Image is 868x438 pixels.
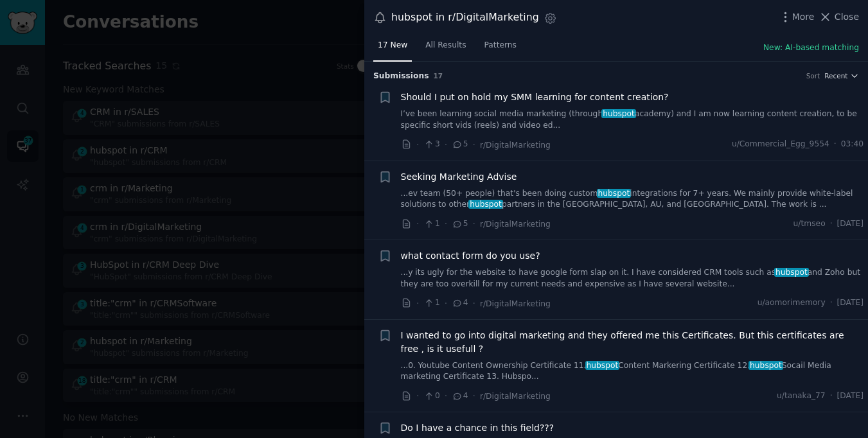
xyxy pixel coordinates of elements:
[423,218,439,230] span: 1
[480,299,551,308] span: r/DigitalMarketing
[480,35,521,62] a: Patterns
[425,40,466,51] span: All Results
[473,217,475,231] span: ·
[473,297,475,310] span: ·
[841,139,864,150] span: 03:40
[748,361,783,370] span: hubspot
[452,218,468,230] span: 5
[373,71,429,82] span: Submission s
[416,138,419,152] span: ·
[452,139,468,150] span: 5
[452,390,468,402] span: 4
[757,297,826,309] span: u/aomorimemory
[421,35,470,62] a: All Results
[830,218,833,230] span: ·
[830,390,833,402] span: ·
[423,390,439,402] span: 0
[473,138,475,152] span: ·
[373,35,412,62] a: 17 New
[401,109,864,131] a: I’ve been learning social media marketing (throughhubspotacademy) and I am now learning content c...
[401,267,864,290] a: ...y its ugly for the website to have google form slap on it. I have considered CRM tools such as...
[835,10,859,24] span: Close
[837,218,864,230] span: [DATE]
[484,40,517,51] span: Patterns
[401,249,540,263] a: what contact form do you use?
[445,217,447,231] span: ·
[837,297,864,309] span: [DATE]
[401,188,864,211] a: ...ev team (50+ people) that's been doing customhubspotintegrations for 7+ years. We mainly provi...
[774,268,808,277] span: hubspot
[416,389,419,403] span: ·
[793,218,826,230] span: u/tmseo
[423,139,439,150] span: 3
[401,91,669,104] a: Should I put on hold my SMM learning for content creation?
[416,217,419,231] span: ·
[763,42,859,54] button: New: AI-based matching
[401,329,864,356] a: I wanted to go into digital marketing and they offered me this Certificates. But this certificate...
[423,297,439,309] span: 1
[452,297,468,309] span: 4
[732,139,829,150] span: u/Commercial_Egg_9554
[834,139,837,150] span: ·
[445,297,447,310] span: ·
[473,389,475,403] span: ·
[401,170,517,184] a: Seeking Marketing Advise
[777,390,826,402] span: u/tanaka_77
[445,389,447,403] span: ·
[806,71,820,80] div: Sort
[792,10,815,24] span: More
[468,200,502,209] span: hubspot
[480,220,551,229] span: r/DigitalMarketing
[445,138,447,152] span: ·
[480,392,551,401] span: r/DigitalMarketing
[391,10,539,26] div: hubspot in r/DigitalMarketing
[779,10,815,24] button: More
[837,390,864,402] span: [DATE]
[401,421,554,435] a: Do I have a chance in this field???
[830,297,833,309] span: ·
[819,10,859,24] button: Close
[597,189,631,198] span: hubspot
[480,141,551,150] span: r/DigitalMarketing
[378,40,407,51] span: 17 New
[601,109,635,118] span: hubspot
[585,361,619,370] span: hubspot
[824,71,859,80] button: Recent
[416,297,419,310] span: ·
[434,72,443,80] span: 17
[824,71,847,80] span: Recent
[401,360,864,383] a: ...0. Youtube Content Ownership Certificate 11.hubspotContent Markering Certificate 12.hubspotSoc...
